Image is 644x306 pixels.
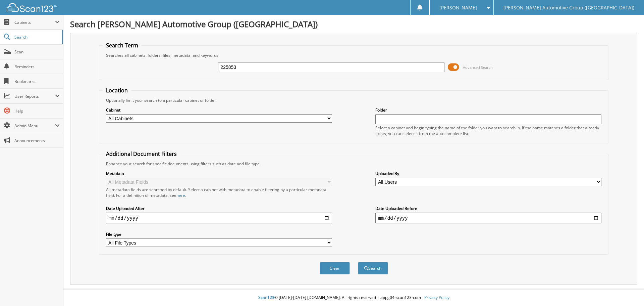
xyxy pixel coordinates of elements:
[14,19,55,25] span: Cabinets
[103,97,605,103] div: Optionally limit your search to a particular cabinet or folder
[258,295,274,300] span: Scan123
[503,6,634,10] span: [PERSON_NAME] Automotive Group ([GEOGRAPHIC_DATA])
[103,150,180,158] legend: Additional Document Filters
[106,213,332,223] input: start
[14,64,60,70] span: Reminders
[106,187,332,198] div: All metadata fields are searched by default. Select a cabinet with metadata to enable filtering b...
[106,107,332,113] label: Cabinet
[375,107,601,113] label: Folder
[358,262,388,274] button: Search
[375,213,601,223] input: end
[63,290,644,306] div: © [DATE]-[DATE] [DOMAIN_NAME]. All rights reserved | appg04-scan123-com |
[103,42,142,49] legend: Search Term
[7,3,57,12] img: scan123-logo-white.svg
[103,87,131,94] legend: Location
[14,93,55,99] span: User Reports
[14,49,60,55] span: Scan
[375,171,601,176] label: Uploaded By
[463,65,493,70] span: Advanced Search
[439,6,477,10] span: [PERSON_NAME]
[70,18,637,30] h1: Search [PERSON_NAME] Automotive Group ([GEOGRAPHIC_DATA])
[14,79,60,84] span: Bookmarks
[14,123,55,129] span: Admin Menu
[375,206,601,211] label: Date Uploaded Before
[14,138,60,143] span: Announcements
[375,125,601,136] div: Select a cabinet and begin typing the name of the folder you want to search in. If the name match...
[176,192,185,198] a: here
[106,171,332,176] label: Metadata
[320,262,350,274] button: Clear
[610,274,644,306] iframe: Chat Widget
[14,34,59,40] span: Search
[103,161,605,167] div: Enhance your search for specific documents using filters such as date and file type.
[14,108,60,114] span: Help
[106,231,332,237] label: File type
[424,295,449,300] a: Privacy Policy
[103,52,605,58] div: Searches all cabinets, folders, files, metadata, and keywords
[106,206,332,211] label: Date Uploaded After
